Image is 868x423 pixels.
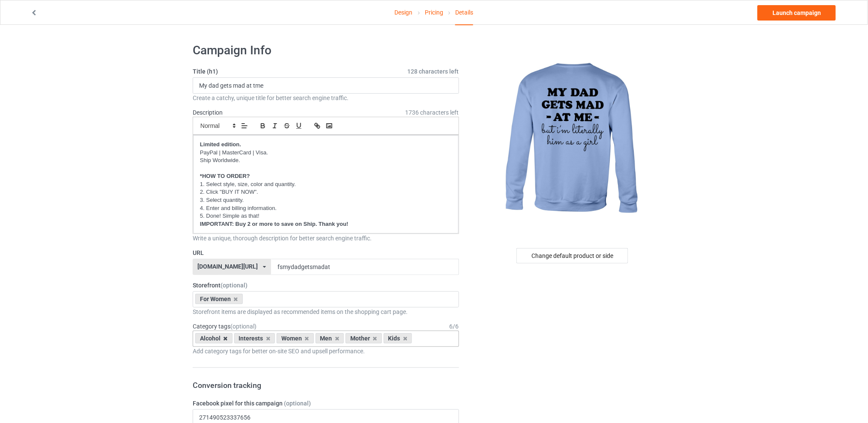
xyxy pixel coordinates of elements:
[200,149,452,157] p: PayPal | MasterCard | Visa.
[193,234,459,243] div: Write a unique, thorough description for better search engine traffic.
[277,333,314,343] div: Women
[198,263,258,269] div: [DOMAIN_NAME][URL]
[406,108,459,117] span: 1736 characters left
[193,347,459,355] div: Add category tags for better on-site SEO and upsell performance.
[200,188,452,196] p: 2. Click "BUY IT NOW".
[193,281,459,290] label: Storefront
[200,196,452,204] p: 3. Select quantity.
[193,380,459,390] h3: Conversion tracking
[200,180,452,189] p: 1. Select style, size, color and quantity.
[193,43,459,58] h1: Campaign Info
[395,0,413,24] a: Design
[193,109,223,116] label: Description
[195,333,233,343] div: Alcohol
[200,204,452,213] p: 4. Enter and billing information.
[455,0,473,25] div: Details
[193,399,459,408] label: Facebook pixel for this campaign
[193,248,459,257] label: URL
[516,248,628,263] div: Change default product or side
[193,322,257,331] label: Category tags
[346,333,382,343] div: Mother
[200,141,241,148] strong: Limited edition.
[200,221,348,227] strong: IMPORTANT: Buy 2 or more to save on Ship. Thank you!
[450,322,459,331] div: 6 / 6
[193,308,459,316] div: Storefront items are displayed as recommended items on the shopping cart page.
[193,94,459,102] div: Create a catchy, unique title for better search engine traffic.
[230,323,257,330] span: (optional)
[234,333,275,343] div: Interests
[193,67,459,76] label: Title (h1)
[195,294,243,304] div: For Women
[758,5,836,21] a: Launch campaign
[425,0,443,24] a: Pricing
[408,67,459,76] span: 128 characters left
[200,173,250,179] strong: *HOW TO ORDER?
[384,333,412,343] div: Kids
[221,282,248,289] span: (optional)
[316,333,344,343] div: Men
[284,400,311,407] span: (optional)
[200,212,452,220] p: 5. Done! Simple as that!
[200,157,452,165] p: Ship Worldwide.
